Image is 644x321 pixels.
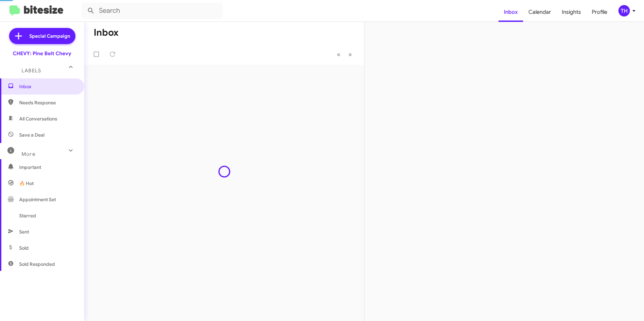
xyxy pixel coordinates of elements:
[344,47,356,61] button: Next
[613,5,637,16] button: TH
[333,47,356,61] nav: Page navigation example
[29,33,70,39] span: Special Campaign
[618,5,630,16] div: TH
[94,27,119,38] h1: Inbox
[19,245,29,251] span: Sold
[19,212,36,219] span: Starred
[19,83,76,90] span: Inbox
[9,28,75,44] a: Special Campaign
[19,228,29,235] span: Sent
[333,47,345,61] button: Previous
[19,132,44,138] span: Save a Deal
[82,3,223,19] input: Search
[19,164,76,171] span: Important
[19,99,76,106] span: Needs Response
[498,2,523,22] a: Inbox
[556,2,586,22] a: Insights
[348,50,352,59] span: »
[523,2,556,22] a: Calendar
[19,180,34,187] span: 🔥 Hot
[586,2,613,22] a: Profile
[13,50,71,57] div: CHEVY: Pine Belt Chevy
[19,261,55,267] span: Sold Responded
[22,68,41,74] span: Labels
[19,196,56,203] span: Appointment Set
[22,151,35,157] span: More
[19,115,57,122] span: All Conversations
[337,50,341,59] span: «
